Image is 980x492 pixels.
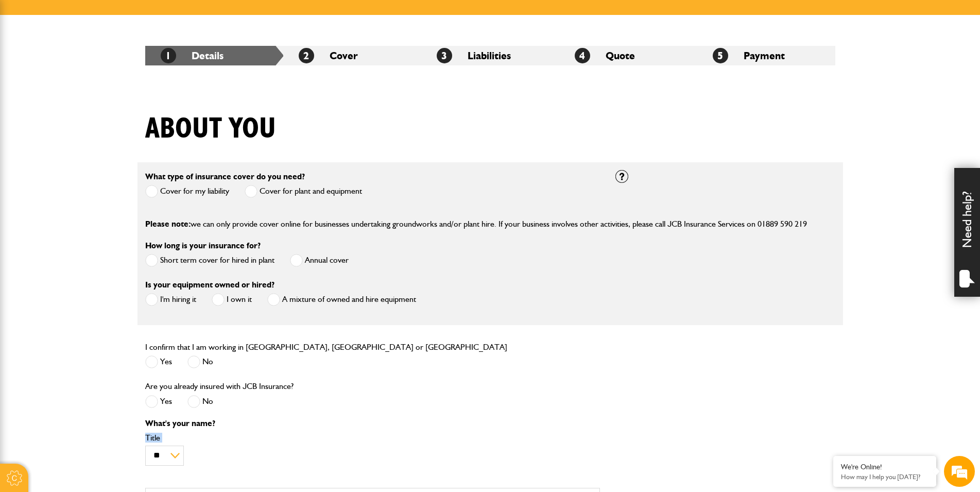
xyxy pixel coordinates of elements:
label: No [187,355,213,368]
li: Cover [283,46,421,65]
label: Title [145,434,600,442]
label: Are you already insured with JCB Insurance? [145,382,294,391]
span: 3 [437,48,452,63]
label: Cover for my liability [145,185,229,198]
span: 4 [575,48,590,63]
div: Need help? [954,168,980,297]
li: Details [145,46,283,65]
h1: About you [145,112,276,146]
label: Yes [145,355,172,368]
div: We're Online! [841,463,929,471]
p: we can only provide cover online for businesses undertaking groundworks and/or plant hire. If you... [145,217,835,231]
p: How may I help you today? [841,473,929,481]
span: 5 [713,48,728,63]
label: Is your equipment owned or hired? [145,281,274,289]
label: Yes [145,395,172,408]
span: Please note: [145,219,191,229]
label: A mixture of owned and hire equipment [267,293,416,306]
label: I own it [212,293,252,306]
p: What's your name? [145,419,600,428]
span: 2 [299,48,314,63]
label: Cover for plant and equipment [245,185,362,198]
li: Quote [559,46,697,65]
li: Liabilities [421,46,559,65]
span: 1 [161,48,176,63]
label: I confirm that I am working in [GEOGRAPHIC_DATA], [GEOGRAPHIC_DATA] or [GEOGRAPHIC_DATA] [145,343,507,351]
label: I'm hiring it [145,293,196,306]
li: Payment [697,46,835,65]
label: Annual cover [290,254,349,267]
label: Short term cover for hired in plant [145,254,274,267]
label: How long is your insurance for? [145,242,261,250]
label: What type of insurance cover do you need? [145,173,305,181]
label: No [187,395,213,408]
